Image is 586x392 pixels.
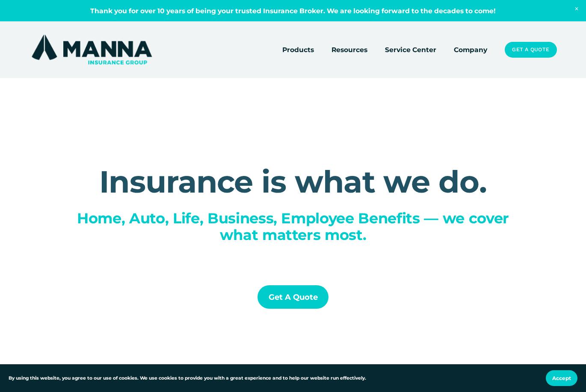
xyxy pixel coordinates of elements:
[331,44,367,55] span: Resources
[282,44,314,56] a: folder dropdown
[454,44,487,56] a: Company
[505,42,556,57] a: Get a Quote
[30,33,154,66] img: Manna Insurance Group
[282,44,314,55] span: Products
[331,44,367,56] a: folder dropdown
[552,375,571,381] span: Accept
[385,44,436,56] a: Service Center
[77,209,513,243] span: Home, Auto, Life, Business, Employee Benefits — we cover what matters most.
[546,370,577,386] button: Accept
[9,374,366,382] p: By using this website, you agree to our use of cookies. We use cookies to provide you with a grea...
[99,163,487,200] strong: Insurance is what we do.
[257,285,329,309] a: Get a Quote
